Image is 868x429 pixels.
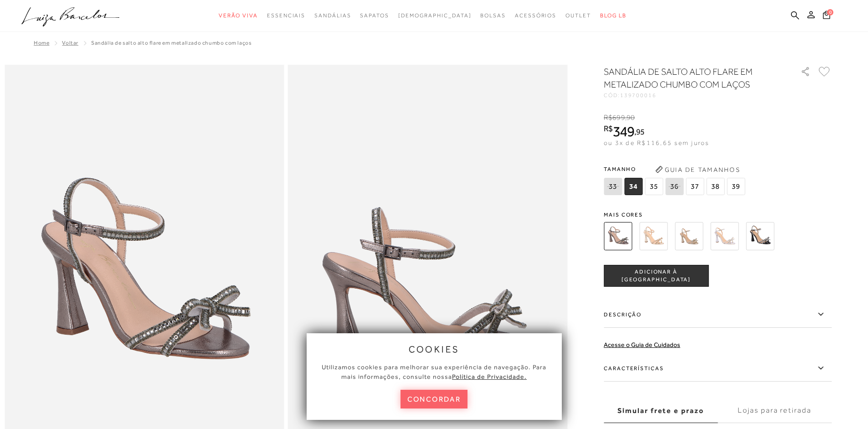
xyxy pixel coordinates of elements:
[706,178,724,195] span: 38
[620,92,657,98] span: 139700016
[91,40,252,46] span: SANDÁLIA DE SALTO ALTO FLARE EM METALIZADO CHUMBO COM LAÇOS
[604,212,832,217] span: Mais cores
[686,178,704,195] span: 37
[665,178,683,195] span: 36
[604,124,613,133] i: R$
[604,265,709,287] button: ADICIONAR À [GEOGRAPHIC_DATA]
[820,10,833,22] button: 0
[322,363,546,380] span: Utilizamos cookies para melhorar sua experiência de navegação. Para mais informações, consulte nossa
[600,12,627,19] span: BLOG LB
[718,398,832,423] label: Lojas para retirada
[401,390,468,408] button: concordar
[746,222,774,250] img: SANDÁLIA DE SALTO ALTO FLARE EM VERNIZ PRETO COM LAÇOS
[604,398,718,423] label: Simular frete e prazo
[612,114,625,122] span: 699
[639,222,668,250] img: SANDÁLIA DE SALTO ALTO FLARE EM METALIZADO DOURADO COM LAÇOS
[604,301,832,328] label: Descrição
[625,114,635,122] i: ,
[652,162,743,177] button: Guia de Tamanhos
[267,7,305,24] a: noSubCategoriesText
[360,7,389,24] a: noSubCategoriesText
[624,178,642,195] span: 34
[627,114,635,122] span: 90
[314,12,351,19] span: Sandálias
[604,355,832,382] label: Características
[409,344,460,354] span: cookies
[604,222,632,250] img: SANDÁLIA DE SALTO ALTO FLARE EM METALIZADO CHUMBO COM LAÇOS
[604,114,612,122] i: R$
[62,40,78,46] a: Voltar
[604,93,786,98] div: CÓD:
[645,178,663,195] span: 35
[604,162,747,176] span: Tamanho
[34,40,49,46] a: Home
[710,222,739,250] img: SANDÁLIA DE SALTO ALTO FLARE EM METALIZADO PRATA COM LAÇOS
[565,7,591,24] a: noSubCategoriesText
[398,7,472,24] a: noSubCategoriesText
[314,7,351,24] a: noSubCategoriesText
[604,178,622,195] span: 33
[515,7,556,24] a: noSubCategoriesText
[675,222,703,250] img: SANDÁLIA DE SALTO ALTO FLARE EM METALIZADO DOURADO COM LAÇOS
[480,7,506,24] a: noSubCategoriesText
[267,12,305,19] span: Essenciais
[604,341,680,348] a: Acesse o Guia de Cuidados
[480,12,506,19] span: Bolsas
[219,7,258,24] a: noSubCategoriesText
[636,127,645,136] span: 95
[452,373,527,380] a: Política de Privacidade.
[827,9,833,16] span: 0
[398,12,472,19] span: [DEMOGRAPHIC_DATA]
[634,128,645,136] i: ,
[565,12,591,19] span: Outlet
[613,123,634,140] span: 349
[600,7,627,24] a: BLOG LB
[219,12,258,19] span: Verão Viva
[727,178,745,195] span: 39
[360,12,389,19] span: Sapatos
[604,139,709,146] span: ou 3x de R$116,65 sem juros
[604,268,708,284] span: ADICIONAR À [GEOGRAPHIC_DATA]
[604,65,775,91] h1: SANDÁLIA DE SALTO ALTO FLARE EM METALIZADO CHUMBO COM LAÇOS
[515,12,556,19] span: Acessórios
